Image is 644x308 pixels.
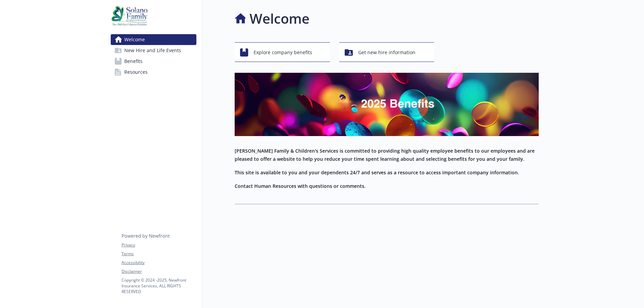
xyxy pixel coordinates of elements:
span: New Hire and Life Events [124,45,181,56]
strong: This site is available to you and your dependents 24/7 and serves as a resource to access importa... [235,169,519,176]
a: Resources [111,67,196,78]
span: Resources [124,67,148,78]
h1: Welcome [250,8,309,29]
button: Explore company benefits [235,42,330,62]
a: Welcome [111,34,196,45]
span: Welcome [124,34,145,45]
img: overview page banner [235,73,539,136]
a: Accessibility [122,260,196,266]
a: Privacy [122,242,196,248]
a: New Hire and Life Events [111,45,196,56]
a: Benefits [111,56,196,67]
span: Benefits [124,56,143,67]
span: Explore company benefits [254,46,312,59]
a: Disclaimer [122,268,196,274]
a: Terms [122,251,196,257]
button: Get new hire information [339,42,434,62]
strong: [PERSON_NAME] Family & Children's Services is committed to providing high quality employee benefi... [235,148,535,162]
strong: Contact Human Resources with questions or comments. [235,183,366,189]
p: Copyright © 2024 - 2025 , Newfront Insurance Services, ALL RIGHTS RESERVED [122,277,196,294]
span: Get new hire information [358,46,415,59]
